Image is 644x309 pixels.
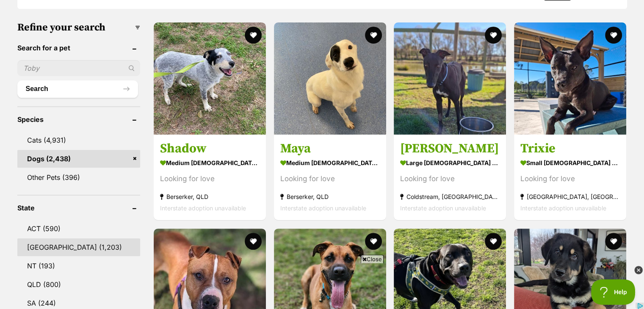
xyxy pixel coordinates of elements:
button: favourite [245,233,262,250]
img: Trixie - English Staffordshire Bull Terrier Dog [514,22,626,135]
button: favourite [485,233,502,250]
img: Shadow - Australian Cattle Dog x Siberian Husky Dog [154,22,266,135]
button: Search [17,80,138,97]
img: Stanley - Greyhound Dog [394,22,506,135]
h3: [PERSON_NAME] [400,141,500,157]
a: Other Pets (396) [17,168,140,186]
div: Looking for love [400,174,500,185]
strong: Berserker, QLD [160,191,260,203]
span: Interstate adoption unavailable [400,205,486,212]
strong: Coldstream, [GEOGRAPHIC_DATA] [400,191,500,203]
a: [PERSON_NAME] large [DEMOGRAPHIC_DATA] Dog Looking for love Coldstream, [GEOGRAPHIC_DATA] Interst... [394,135,506,221]
h3: Trixie [520,141,620,157]
button: favourite [365,27,381,44]
header: State [17,204,140,212]
strong: medium [DEMOGRAPHIC_DATA] Dog [280,157,380,169]
span: Interstate adoption unavailable [160,205,246,212]
input: Toby [17,60,140,76]
span: Interstate adoption unavailable [520,205,606,212]
img: Maya - Border Collie x Bull Arab Dog [274,22,386,135]
span: Interstate adoption unavailable [280,205,366,212]
a: NT (193) [17,257,140,275]
a: [GEOGRAPHIC_DATA] (1,203) [17,238,140,256]
img: close_grey_3x.png [634,266,643,274]
a: Cats (4,931) [17,131,140,149]
div: Looking for love [280,174,380,185]
a: Maya medium [DEMOGRAPHIC_DATA] Dog Looking for love Berserker, QLD Interstate adoption unavailable [274,135,386,221]
button: favourite [605,233,622,250]
header: Species [17,116,140,123]
a: Dogs (2,438) [17,150,140,168]
strong: small [DEMOGRAPHIC_DATA] Dog [520,157,620,169]
header: Search for a pet [17,44,140,52]
button: favourite [365,233,381,250]
strong: [GEOGRAPHIC_DATA], [GEOGRAPHIC_DATA] [520,191,620,203]
a: ACT (590) [17,220,140,237]
a: Shadow medium [DEMOGRAPHIC_DATA] Dog Looking for love Berserker, QLD Interstate adoption unavailable [154,135,266,221]
div: Looking for love [520,174,620,185]
button: favourite [245,27,262,44]
button: favourite [605,27,622,44]
strong: medium [DEMOGRAPHIC_DATA] Dog [160,157,260,169]
span: Close [361,255,384,263]
strong: Berserker, QLD [280,191,380,203]
div: Looking for love [160,174,260,185]
h3: Refine your search [17,22,140,33]
strong: large [DEMOGRAPHIC_DATA] Dog [400,157,500,169]
h3: Maya [280,141,380,157]
h3: Shadow [160,141,260,157]
a: Trixie small [DEMOGRAPHIC_DATA] Dog Looking for love [GEOGRAPHIC_DATA], [GEOGRAPHIC_DATA] Interst... [514,135,626,221]
button: favourite [485,27,502,44]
